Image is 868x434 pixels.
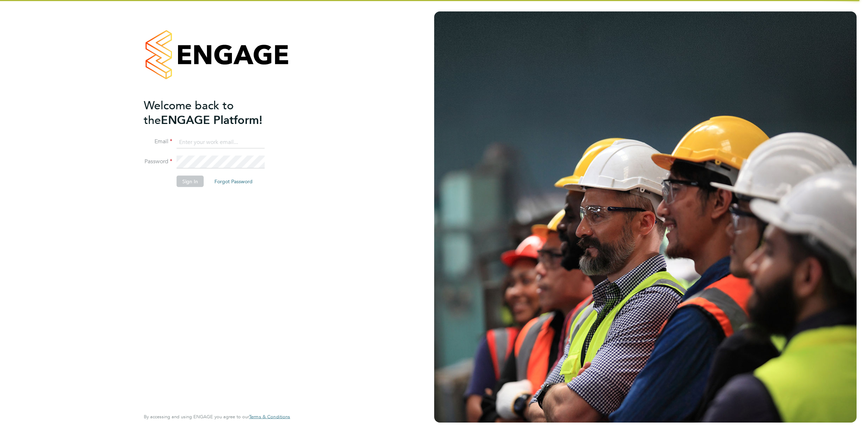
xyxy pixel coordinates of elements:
span: By accessing and using ENGAGE you agree to our [144,414,290,420]
h2: ENGAGE Platform! [144,98,283,127]
input: Enter your work email... [177,136,265,149]
span: Welcome back to the [144,98,234,127]
a: Terms & Conditions [249,414,290,420]
label: Email [144,138,172,145]
label: Password [144,158,172,165]
button: Forgot Password [209,176,258,187]
button: Sign In [177,176,204,187]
